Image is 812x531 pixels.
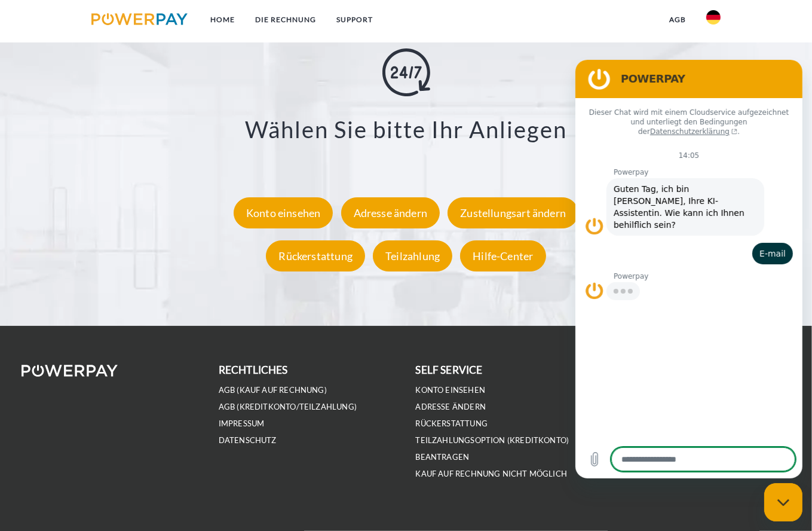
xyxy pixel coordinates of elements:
[219,419,265,429] a: IMPRESSUM
[22,365,118,377] img: logo-powerpay-white.svg
[416,419,488,429] a: Rückerstattung
[234,197,333,228] div: Konto einsehen
[445,206,581,219] a: Zustellungsart ändern
[56,115,756,144] h3: Wählen Sie bitte Ihr Anliegen
[416,435,569,462] a: Teilzahlungsoption (KREDITKONTO) beantragen
[338,206,443,219] a: Adresse ändern
[373,240,452,271] div: Teilzahlung
[706,10,721,25] img: de
[219,385,327,395] a: AGB (Kauf auf Rechnung)
[764,483,802,521] iframe: Schaltfläche zum Öffnen des Messaging-Fensters; Konversation läuft
[245,9,326,30] a: DIE RECHNUNG
[448,197,578,228] div: Zustellungsart ändern
[460,240,546,271] div: Hilfe-Center
[416,402,486,412] a: Adresse ändern
[200,9,245,30] a: Home
[416,364,483,376] b: self service
[91,13,188,25] img: logo-powerpay.svg
[231,206,336,219] a: Konto einsehen
[266,240,365,271] div: Rückerstattung
[263,249,368,262] a: Rückerstattung
[416,469,568,479] a: Kauf auf Rechnung nicht möglich
[382,48,430,96] img: online-shopping.svg
[219,364,288,376] b: rechtliches
[575,60,802,478] iframe: Messaging-Fenster
[341,197,440,228] div: Adresse ändern
[457,249,549,262] a: Hilfe-Center
[219,435,277,445] a: DATENSCHUTZ
[416,385,486,395] a: Konto einsehen
[370,249,455,262] a: Teilzahlung
[659,9,696,30] a: agb
[326,9,383,30] a: SUPPORT
[219,402,357,412] a: AGB (Kreditkonto/Teilzahlung)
